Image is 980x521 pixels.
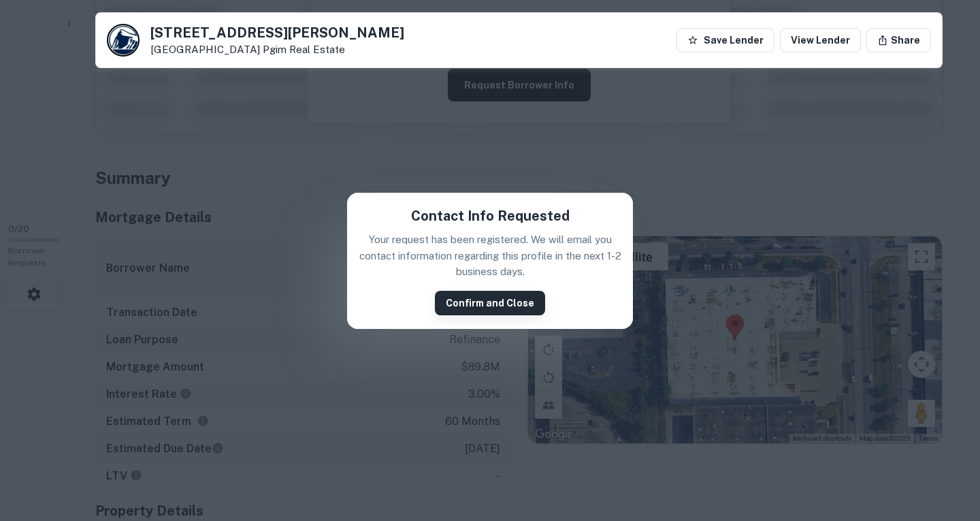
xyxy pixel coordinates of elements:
[912,412,980,477] iframe: Chat Widget
[866,28,931,52] button: Share
[676,28,774,52] button: Save Lender
[150,44,404,56] p: [GEOGRAPHIC_DATA]
[358,232,622,280] p: Your request has been registered. We will email you contact information regarding this profile in...
[435,291,545,315] button: Confirm and Close
[263,44,345,55] a: Pgim Real Estate
[150,26,404,40] h5: [STREET_ADDRESS][PERSON_NAME]
[411,206,570,226] h5: Contact Info Requested
[780,28,861,52] a: View Lender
